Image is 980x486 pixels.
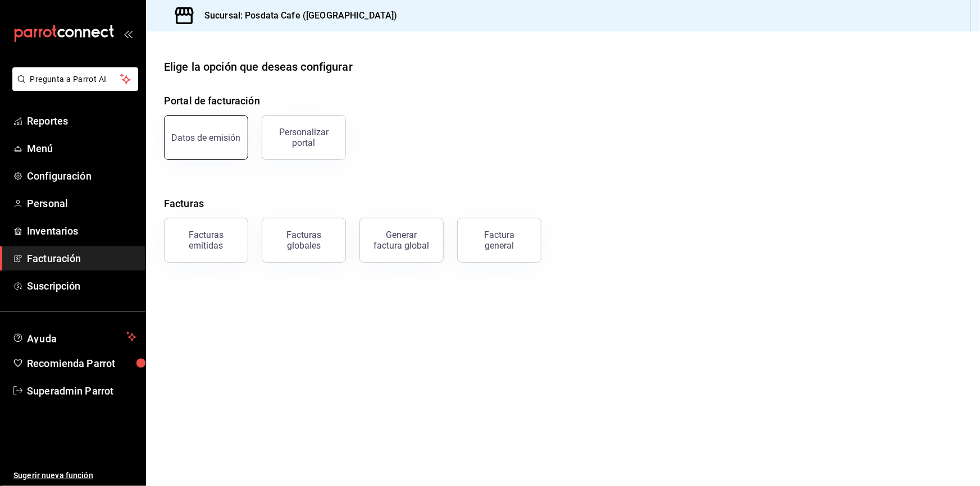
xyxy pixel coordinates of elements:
[359,218,444,263] button: Generar factura global
[27,141,136,156] span: Menú
[269,127,339,148] div: Personalizar portal
[172,132,241,143] div: Datos de emisión
[8,81,138,93] a: Pregunta a Parrot AI
[171,230,241,251] div: Facturas emitidas
[195,9,398,22] h3: Sucursal: Posdata Cafe ([GEOGRAPHIC_DATA])
[164,115,248,160] button: Datos de emisión
[124,29,133,38] button: open_drawer_menu
[262,218,346,263] button: Facturas globales
[27,383,136,398] span: Superadmin Parrot
[27,330,122,343] span: Ayuda
[27,251,136,266] span: Facturación
[373,230,430,251] div: Generar factura global
[164,196,962,211] h4: Facturas
[30,74,121,85] span: Pregunta a Parrot AI
[471,230,527,251] div: Factura general
[27,356,136,371] span: Recomienda Parrot
[27,168,136,184] span: Configuración
[27,113,136,129] span: Reportes
[27,196,136,211] span: Personal
[164,218,248,263] button: Facturas emitidas
[269,230,339,251] div: Facturas globales
[13,470,136,482] span: Sugerir nueva función
[27,223,136,239] span: Inventarios
[27,278,136,294] span: Suscripción
[262,115,346,160] button: Personalizar portal
[12,67,138,91] button: Pregunta a Parrot AI
[164,58,353,75] div: Elige la opción que deseas configurar
[164,93,962,108] h4: Portal de facturación
[457,218,541,263] button: Factura general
